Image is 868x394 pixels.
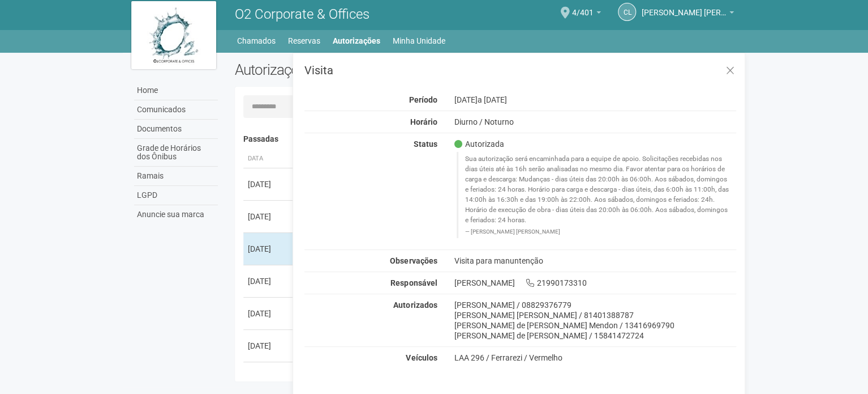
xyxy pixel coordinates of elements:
[248,179,290,190] div: [DATE]
[237,33,276,49] a: Chamados
[572,10,601,19] a: 4/401
[393,33,445,49] a: Minha Unidade
[409,95,437,104] strong: Período
[454,310,736,320] div: [PERSON_NAME] [PERSON_NAME] / 81401388787
[134,139,218,167] a: Grade de Horários dos Ônibus
[288,33,320,49] a: Reservas
[235,61,477,78] h2: Autorizações
[248,243,290,255] div: [DATE]
[304,65,736,76] h3: Visita
[465,228,730,236] footer: [PERSON_NAME] [PERSON_NAME]
[457,152,736,238] blockquote: Sua autorização será encaminhada para a equipe de apoio. Solicitações recebidas nos dias úteis at...
[445,278,745,288] div: [PERSON_NAME] 21990173310
[134,186,218,205] a: LGPD
[393,300,437,310] strong: Autorizados
[235,6,369,22] span: O2 Corporate & Offices
[134,100,218,120] a: Comunicados
[445,256,745,266] div: Visita para manuntenção
[413,139,437,149] strong: Status
[445,117,745,127] div: Diurno / Noturno
[618,3,636,21] a: CL
[477,95,506,104] span: a [DATE]
[248,211,290,222] div: [DATE]
[445,95,745,105] div: [DATE]
[410,117,437,126] strong: Horário
[134,205,218,224] a: Anuncie sua marca
[454,353,736,363] div: LAA 296 / Ferrarezi / Vermelho
[134,167,218,186] a: Ramais
[390,256,437,265] strong: Observações
[248,308,290,319] div: [DATE]
[454,320,736,331] div: [PERSON_NAME] de [PERSON_NAME] Mendon / 13416969790
[243,135,728,143] h4: Passadas
[406,353,437,362] strong: Veículos
[248,340,290,351] div: [DATE]
[248,276,290,287] div: [DATE]
[642,10,734,19] a: [PERSON_NAME] [PERSON_NAME]
[134,120,218,139] a: Documentos
[333,33,380,49] a: Autorizações
[454,300,736,310] div: [PERSON_NAME] / 08829376779
[454,139,504,149] span: Autorizada
[454,331,736,341] div: [PERSON_NAME] de [PERSON_NAME] / 15841472724
[390,278,437,287] strong: Responsável
[131,1,216,69] img: logo.jpg
[243,150,294,168] th: Data
[134,81,218,100] a: Home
